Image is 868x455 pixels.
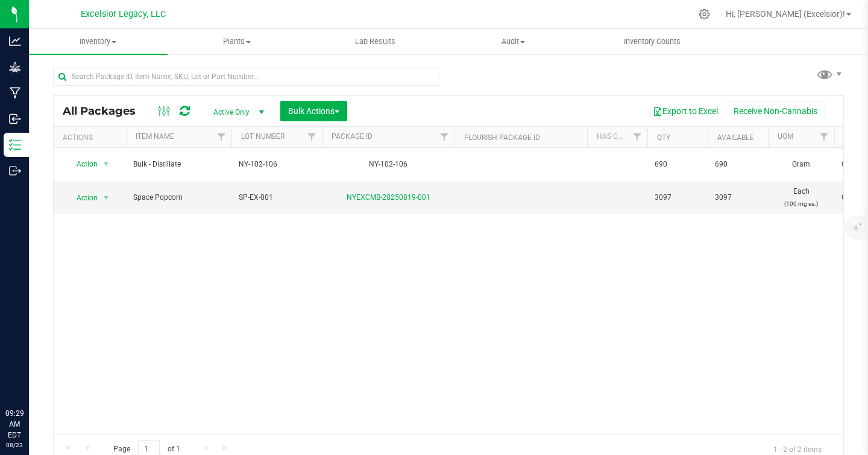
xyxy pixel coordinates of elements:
span: Action [66,189,98,206]
p: 08/23 [5,441,24,450]
a: UOM [778,132,793,141]
a: Inventory Counts [583,29,722,54]
inline-svg: Inbound [9,113,21,125]
iframe: Resource center [12,358,48,395]
span: Audit [445,36,582,47]
th: Has COA [587,127,647,148]
input: Search Package ID, Item Name, SKU, Lot or Part Number... [53,68,439,86]
a: Filter [627,127,647,147]
a: Available [717,133,753,142]
a: NYEXCMB-20250819-001 [347,193,430,202]
span: select [99,189,114,206]
a: Flourish Package ID [464,133,540,142]
div: NY-102-106 [320,159,456,170]
a: Filter [814,127,834,147]
a: Qty [657,133,670,142]
a: Filter [212,127,231,147]
button: Export to Excel [645,101,726,121]
span: 3097 [715,192,761,203]
span: 690 [715,159,761,170]
span: All Packages [63,104,148,118]
span: select [99,156,114,173]
a: Filter [435,127,454,147]
button: Receive Non-Cannabis [726,101,825,121]
span: Bulk Actions [288,106,339,116]
span: Hi, [PERSON_NAME] (Excelsior)! [726,9,845,19]
span: SP-EX-001 [239,192,315,203]
span: Inventory [29,36,168,47]
inline-svg: Manufacturing [9,87,21,99]
a: Audit [444,29,583,54]
inline-svg: Analytics [9,35,21,47]
span: Bulk - Distillate [133,159,224,170]
inline-svg: Outbound [9,165,21,177]
span: Space Popcorn [133,192,224,203]
p: 09:29 AM EDT [5,408,24,441]
a: Plants [168,29,306,54]
span: Plants [168,36,306,47]
p: (100 mg ea.) [775,198,827,209]
span: Gram [775,159,827,170]
span: NY-102-106 [239,159,315,170]
span: Action [66,156,98,173]
div: Actions [63,133,121,142]
button: Bulk Actions [280,101,347,121]
span: 690 [655,159,700,170]
a: Lab Results [306,29,444,54]
a: Inventory [29,29,168,54]
span: Inventory Counts [608,36,697,47]
span: Lab Results [339,36,412,47]
inline-svg: Grow [9,61,21,73]
span: Excelsior Legacy, LLC [81,9,166,19]
div: Manage settings [697,8,712,20]
span: 3097 [655,192,700,203]
inline-svg: Inventory [9,139,21,151]
span: Each [775,186,827,209]
a: Lot Number [241,132,285,141]
a: Item Name [136,132,174,141]
a: Filter [302,127,322,147]
a: Package ID [332,132,373,141]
